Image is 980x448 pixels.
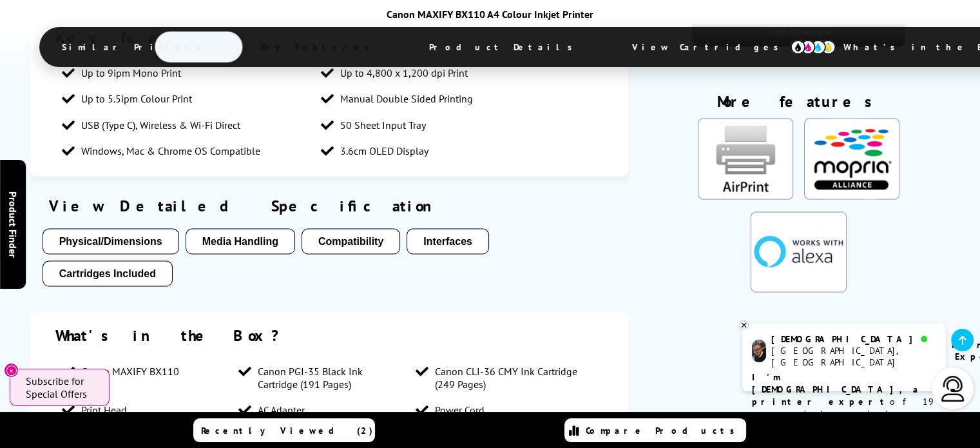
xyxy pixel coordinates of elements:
[193,418,375,442] a: Recently Viewed (2)
[752,340,766,362] img: chris-livechat.png
[771,333,936,345] div: [DEMOGRAPHIC_DATA]
[43,228,179,254] button: Physical/Dimensions
[435,403,485,416] span: Power Cord
[564,418,746,442] a: Compare Products
[613,30,810,64] span: View Cartridges
[81,92,192,105] span: Up to 5.5ipm Colour Print
[771,345,936,368] div: [GEOGRAPHIC_DATA], [GEOGRAPHIC_DATA]
[586,425,742,436] span: Compare Products
[692,92,905,118] div: More features
[81,118,240,131] span: USB (Type C), Wireless & Wi-Fi Direct
[242,32,396,63] span: Key Features
[340,92,473,105] span: Manual Double Sided Printing
[43,32,227,63] span: Similar Printers
[698,118,794,199] img: AirPrint
[26,375,97,400] span: Subscribe for Special Offers
[4,363,19,378] button: Close
[258,403,305,416] span: AC Adapter
[940,376,966,402] img: user-headset-light.svg
[258,364,403,390] span: Canon PGI-35 Black Ink Cartridge (191 Pages)
[410,32,599,63] span: Product Details
[201,425,373,436] span: Recently Viewed (2)
[804,189,900,202] a: KeyFeatureModal324
[39,8,941,21] div: Canon MAXIFY BX110 A4 Colour Inkjet Printer
[751,211,847,292] img: Printing with Amazon Alexa
[407,228,489,254] button: Interfaces
[340,144,428,157] span: 3.6cm OLED Display
[6,191,19,257] span: Product Finder
[752,371,922,407] b: I'm [DEMOGRAPHIC_DATA], a printer expert
[302,228,400,254] button: Compatibility
[43,195,615,215] div: View Detailed Specification
[791,40,836,54] img: cmyk-icon.svg
[435,364,580,390] span: Canon CLI-36 CMY Ink Cartridge (249 Pages)
[81,403,127,416] span: Print Head
[186,228,295,254] button: Media Handling
[81,364,179,377] span: Canon MAXIFY BX110
[751,282,847,295] a: KeyFeatureModal303
[55,325,602,345] div: What's in the Box?
[752,371,936,445] p: of 19 years! I can help you choose the right product
[340,118,426,131] span: 50 Sheet Input Tray
[81,144,260,157] span: Windows, Mac & Chrome OS Compatible
[43,260,173,286] button: Cartridges Included
[698,189,794,202] a: KeyFeatureModal85
[804,118,900,199] img: Mopria Certified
